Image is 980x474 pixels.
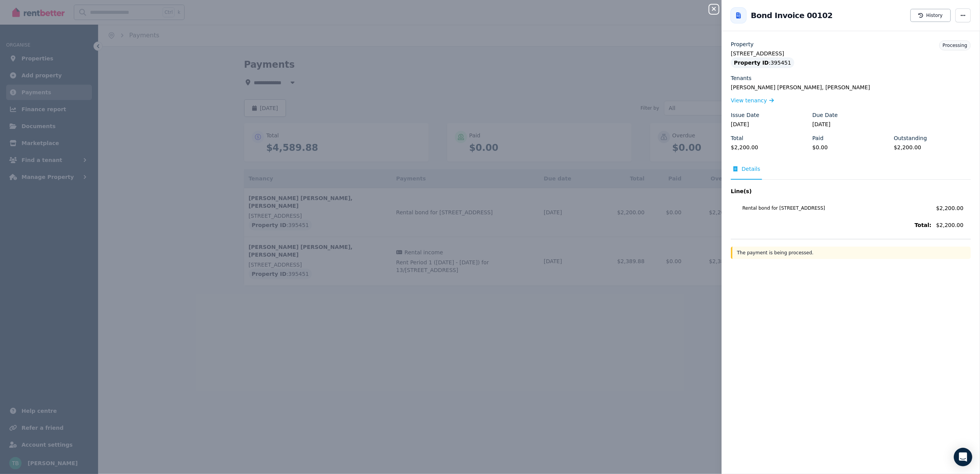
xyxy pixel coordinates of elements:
label: Outstanding [894,134,927,142]
nav: Tabs [731,165,971,180]
legend: [PERSON_NAME] [PERSON_NAME], [PERSON_NAME] [731,83,971,91]
legend: [DATE] [812,120,889,128]
legend: $2,200.00 [894,144,971,151]
label: Paid [812,134,824,142]
legend: [DATE] [731,120,808,128]
label: Tenants [731,74,752,82]
label: Total [731,134,744,142]
legend: $0.00 [812,144,889,151]
span: View tenancy [731,97,767,104]
span: Rental bond for [STREET_ADDRESS] [733,205,932,211]
label: Property [731,40,754,48]
span: $2,200.00 [936,221,971,229]
span: Total: [731,221,932,229]
span: Property ID [734,59,769,67]
div: Open Intercom Messenger [954,448,972,466]
legend: $2,200.00 [731,144,808,151]
h2: Bond Invoice 00102 [751,10,833,21]
div: The payment is being processed. [731,247,971,259]
label: Due Date [812,111,838,119]
div: : 395451 [731,57,794,68]
legend: [STREET_ADDRESS] [731,50,971,57]
span: Line(s) [731,187,932,195]
span: Processing [943,43,967,48]
label: Issue Date [731,111,759,119]
span: $2,200.00 [936,205,963,211]
span: Details [742,165,760,173]
a: View tenancy [731,97,774,104]
button: History [910,9,951,22]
